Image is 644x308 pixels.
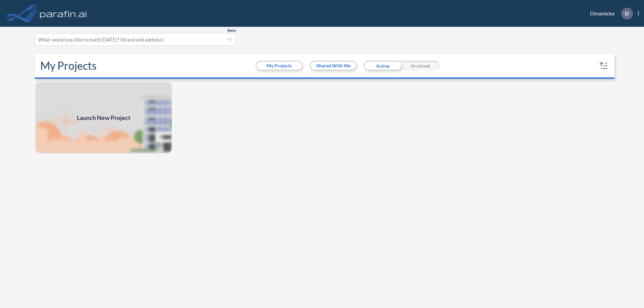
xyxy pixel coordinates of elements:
[401,61,439,71] div: Archived
[625,10,629,16] p: D
[227,28,236,33] span: Beta
[598,60,609,71] button: sort
[257,62,302,70] button: My Projects
[39,7,88,20] img: logo
[40,59,97,72] h2: My Projects
[364,61,401,71] div: Active
[77,113,130,122] span: Launch New Project
[35,81,172,154] a: Launch New Project
[311,62,356,70] button: Shared With Me
[580,8,639,19] div: Dinamicka
[35,81,172,154] img: add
